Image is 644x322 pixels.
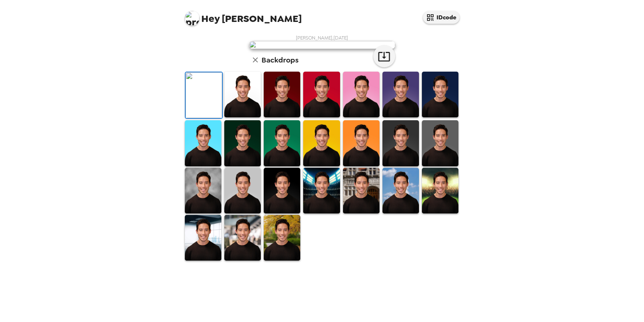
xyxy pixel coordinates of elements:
[185,7,302,24] span: [PERSON_NAME]
[262,54,298,66] h6: Backdrops
[185,11,199,26] img: profile pic
[423,11,460,24] button: IDcode
[186,72,222,118] img: Original
[249,41,395,49] img: user
[201,12,220,25] span: Hey
[296,35,348,41] span: [PERSON_NAME] , [DATE]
